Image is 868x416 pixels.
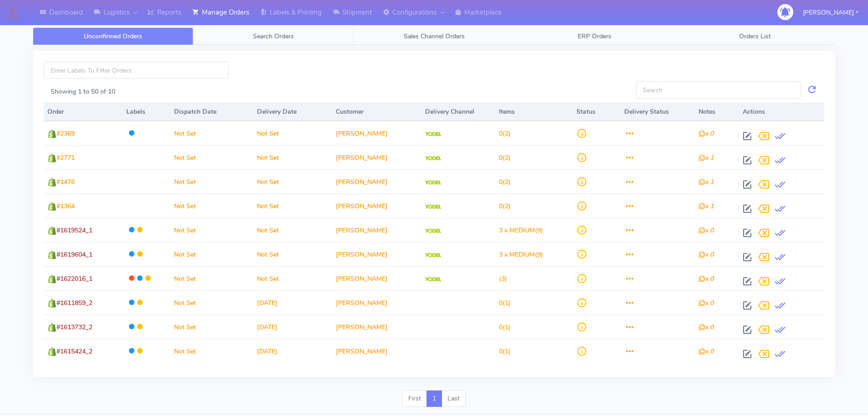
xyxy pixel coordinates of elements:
[499,250,543,259] span: (9)
[426,390,442,407] a: 1
[404,32,465,41] span: Sales Channel Orders
[499,129,511,138] span: (2)
[253,218,332,242] td: Not Set
[499,178,503,186] span: 0
[253,290,332,315] td: [DATE]
[636,81,801,98] input: Search
[699,299,714,307] i: x 0
[253,169,332,194] td: Not Set
[739,103,824,121] th: Actions
[44,62,229,79] input: Enter Labels To Filter Orders
[425,132,441,137] img: Yodel
[499,274,507,283] span: (3)
[253,103,332,121] th: Delivery Date
[170,169,253,194] td: Not Set
[170,103,253,121] th: Dispatch Date
[578,32,611,41] span: ERP Orders
[170,121,253,145] td: Not Set
[56,274,92,283] span: #1622016_1
[699,202,714,211] i: x 1
[51,87,115,96] label: Showing 1 to 50 of 10
[332,121,421,145] td: [PERSON_NAME]
[699,153,714,162] i: x 1
[699,226,714,235] i: x 0
[499,226,543,235] span: (9)
[499,226,535,235] span: 3 x MEDIUM
[332,242,421,266] td: [PERSON_NAME]
[332,290,421,315] td: [PERSON_NAME]
[499,299,511,307] span: (1)
[739,32,771,41] span: Orders List
[253,32,294,41] span: Search Orders
[56,347,92,356] span: #1615424_2
[170,290,253,315] td: Not Set
[499,153,511,162] span: (2)
[332,339,421,363] td: [PERSON_NAME]
[499,202,511,211] span: (2)
[56,129,75,138] span: #2369
[332,103,421,121] th: Customer
[495,103,573,121] th: Items
[170,218,253,242] td: Not Set
[425,229,441,233] img: Yodel
[699,323,714,332] i: x 0
[699,274,714,283] i: x 0
[425,180,441,185] img: Yodel
[425,156,441,161] img: Yodel
[621,103,694,121] th: Delivery Status
[332,218,421,242] td: [PERSON_NAME]
[425,205,441,209] img: Yodel
[421,103,495,121] th: Delivery Channel
[123,103,170,121] th: Labels
[56,323,92,332] span: #1613732_2
[332,266,421,290] td: [PERSON_NAME]
[499,129,503,138] span: 0
[573,103,621,121] th: Status
[699,129,714,138] i: x 0
[332,194,421,218] td: [PERSON_NAME]
[56,202,75,211] span: #1364
[170,266,253,290] td: Not Set
[499,347,511,356] span: (1)
[170,315,253,339] td: Not Set
[332,145,421,169] td: [PERSON_NAME]
[499,299,503,307] span: 0
[253,145,332,169] td: Not Set
[170,242,253,266] td: Not Set
[56,250,92,259] span: #1619604_1
[425,277,441,282] img: Yodel
[253,266,332,290] td: Not Set
[332,315,421,339] td: [PERSON_NAME]
[170,194,253,218] td: Not Set
[253,315,332,339] td: [DATE]
[499,250,535,259] span: 3 x MEDIUM
[699,250,714,259] i: x 0
[56,153,75,162] span: #2771
[332,169,421,194] td: [PERSON_NAME]
[699,178,714,186] i: x 1
[170,145,253,169] td: Not Set
[695,103,740,121] th: Notes
[253,194,332,218] td: Not Set
[33,27,835,45] ul: Tabs
[425,253,441,258] img: Yodel
[699,347,714,356] i: x 0
[499,178,511,186] span: (2)
[796,3,865,22] button: [PERSON_NAME]
[44,103,123,121] th: Order
[56,299,92,307] span: #1611859_2
[499,323,503,332] span: 0
[253,121,332,145] td: Not Set
[499,347,503,356] span: 0
[170,339,253,363] td: Not Set
[499,153,503,162] span: 0
[499,323,511,332] span: (1)
[56,226,92,235] span: #1619524_1
[84,32,142,41] span: Unconfirmed Orders
[253,242,332,266] td: Not Set
[56,178,75,186] span: #1476
[253,339,332,363] td: [DATE]
[499,202,503,211] span: 0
